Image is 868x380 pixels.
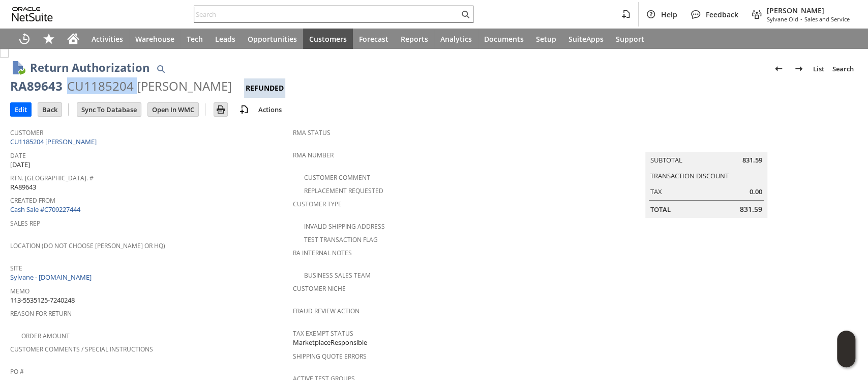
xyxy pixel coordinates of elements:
[304,235,378,244] a: Test Transaction Flag
[650,171,729,180] a: Transaction Discount
[214,103,227,116] input: Print
[155,63,167,75] img: Quick Find
[10,295,75,305] span: 113-5535125-7240248
[215,34,235,44] span: Leads
[30,59,149,76] h1: Return Authorization
[293,329,353,338] a: Tax Exempt Status
[650,155,682,165] a: Subtotal
[181,29,209,49] a: Tech
[67,33,79,45] svg: Home
[10,345,153,354] a: Customer Comments / Special Instructions
[38,103,62,116] input: Back
[706,10,738,19] span: Feedback
[148,103,198,116] input: Open In WMC
[21,332,70,340] a: Order Amount
[740,204,762,214] span: 831.59
[10,128,43,137] a: Customer
[616,34,644,44] span: Support
[650,205,671,214] a: Total
[10,174,94,182] a: Rtn. [GEOGRAPHIC_DATA]. #
[562,29,610,49] a: SuiteApps
[10,137,99,146] a: CU1185204 [PERSON_NAME]
[484,34,524,44] span: Documents
[395,29,434,49] a: Reports
[767,6,850,15] span: [PERSON_NAME]
[478,29,530,49] a: Documents
[661,10,677,19] span: Help
[440,34,472,44] span: Analytics
[293,200,342,208] a: Customer Type
[12,7,53,21] svg: logo
[11,103,31,116] input: Edit
[828,61,858,77] a: Search
[293,151,334,159] a: RMA Number
[10,151,26,160] a: Date
[353,29,395,49] a: Forecast
[18,33,31,45] svg: Recent Records
[10,182,36,192] span: RA89643
[793,63,805,75] img: Next
[293,128,331,137] a: RMA Status
[742,155,762,165] span: 831.59
[304,173,370,182] a: Customer Comment
[304,186,383,195] a: Replacement Requested
[401,34,428,44] span: Reports
[12,29,37,49] a: Recent Records
[244,78,285,98] div: Refunded
[10,205,80,214] a: Cash Sale #C709227444
[242,29,303,49] a: Opportunities
[304,271,371,280] a: Business Sales Team
[85,29,129,49] a: Activities
[772,63,785,75] img: Previous
[77,103,141,116] input: Sync To Database
[536,34,556,44] span: Setup
[187,34,203,44] span: Tech
[92,34,123,44] span: Activities
[209,29,242,49] a: Leads
[459,8,471,20] svg: Search
[10,287,29,295] a: Memo
[43,33,55,45] svg: Shortcuts
[800,15,802,23] span: -
[530,29,562,49] a: Setup
[434,29,478,49] a: Analytics
[304,222,385,231] a: Invalid Shipping Address
[303,29,353,49] a: Customers
[804,15,850,23] span: Sales and Service
[750,187,762,197] span: 0.00
[10,78,63,94] div: RA89643
[10,241,165,250] a: Location (Do Not Choose [PERSON_NAME] or HQ)
[10,273,94,282] a: Sylvane - [DOMAIN_NAME]
[61,29,85,49] a: Home
[129,29,181,49] a: Warehouse
[10,367,24,376] a: PO #
[215,103,227,116] img: Print
[610,29,650,49] a: Support
[10,196,55,205] a: Created From
[293,284,346,293] a: Customer Niche
[650,187,662,196] a: Tax
[67,78,232,94] div: CU1185204 [PERSON_NAME]
[135,34,174,44] span: Warehouse
[837,331,855,367] iframe: Click here to launch Oracle Guided Learning Help Panel
[645,135,767,152] caption: Summary
[809,61,828,77] a: List
[293,307,360,315] a: Fraud Review Action
[10,160,30,170] span: [DATE]
[254,105,286,114] a: Actions
[293,249,352,257] a: RA Internal Notes
[37,29,61,49] div: Shortcuts
[767,15,798,23] span: Sylvane Old
[238,103,250,116] img: add-record.svg
[309,34,347,44] span: Customers
[10,219,40,228] a: Sales Rep
[10,309,72,318] a: Reason For Return
[359,34,388,44] span: Forecast
[248,34,297,44] span: Opportunities
[837,349,855,368] span: Oracle Guided Learning Widget. To move around, please hold and drag
[194,8,459,20] input: Search
[293,352,367,361] a: Shipping Quote Errors
[293,338,367,347] span: MarketplaceResponsible
[10,264,22,273] a: Site
[568,34,604,44] span: SuiteApps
